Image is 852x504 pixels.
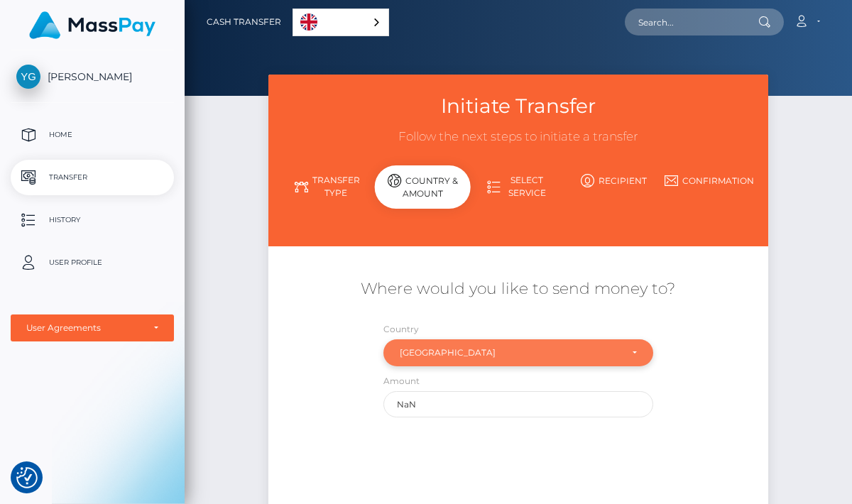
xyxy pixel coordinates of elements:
div: [GEOGRAPHIC_DATA] [400,347,621,358]
div: Country & Amount [375,165,471,209]
a: Transfer Type [279,168,375,205]
a: Home [11,117,174,153]
a: Recipient [566,168,662,193]
div: User Agreements [26,322,143,334]
img: Revisit consent button [16,467,38,488]
a: Transfer [11,160,174,195]
h5: Where would you like to send money to? [279,278,757,300]
p: Transfer [16,167,168,188]
span: [PERSON_NAME] [11,70,174,83]
a: English [293,9,388,35]
p: Home [16,124,168,146]
a: Confirmation [662,168,758,193]
a: Select Service [471,168,567,205]
a: User Profile [11,245,174,280]
h3: Initiate Transfer [279,92,757,120]
input: Search... [625,9,758,35]
a: Cash Transfer [207,7,281,37]
input: Amount to send in undefined (Maximum: undefined) [383,391,653,417]
p: User Profile [16,252,168,273]
button: User Agreements [11,314,174,341]
label: Country [383,323,419,336]
label: Amount [383,375,420,388]
a: Country & Amount [375,168,471,218]
img: MassPay [29,11,155,39]
button: Consent Preferences [16,467,38,488]
h3: Follow the next steps to initiate a transfer [279,128,757,146]
a: History [11,202,174,238]
div: Language [293,9,389,36]
p: History [16,209,168,231]
button: Belgium [383,339,653,366]
aside: Language selected: English [293,9,389,36]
